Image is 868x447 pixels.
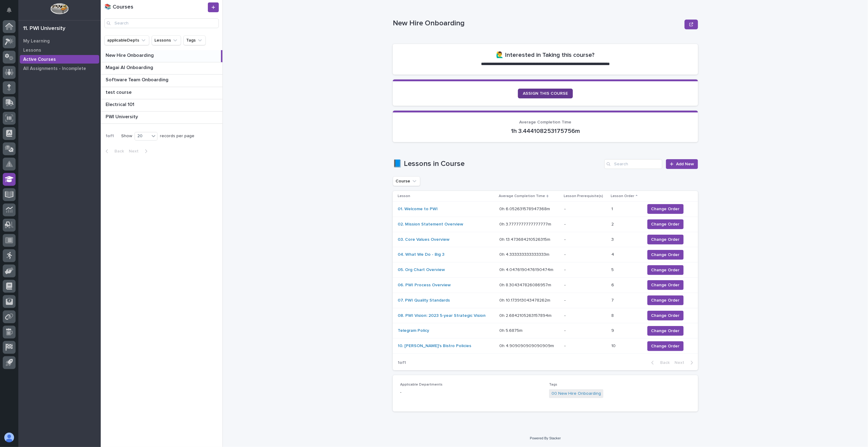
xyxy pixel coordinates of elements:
[496,51,595,59] h2: 🙋‍♂️ Interested in Taking this course?
[499,193,545,200] p: Average Completion Time
[398,328,429,333] a: Telegram Policy
[393,159,602,168] h1: 📘 Lessons in Course
[393,217,698,232] tr: 02. Mission Statement Overview 0h 3.7777777777777777m0h 3.7777777777777777m -22 Change Order
[50,3,68,14] img: Workspace Logo
[611,281,615,288] p: 6
[393,293,698,308] tr: 07. PWI Quality Standards 0h 10.173913043478262m0h 10.173913043478262m -77 Change Order
[106,51,155,58] p: New Hire Onboarding
[398,298,450,303] a: 07. PWI Quality Standards
[611,342,617,349] p: 10
[647,295,684,305] button: Change Order
[647,341,684,351] button: Change Order
[651,206,680,212] span: Change Order
[499,236,552,242] p: 0h 13.473684210526315m
[23,57,56,62] p: Active Courses
[564,193,603,200] p: Lesson Prerequisite(s)
[18,55,101,64] a: Active Courses
[398,313,486,318] a: 08. PWI Vision: 2023 5-year Strategic Vision
[651,267,680,273] span: Change Order
[106,76,170,83] p: Software Team Onboarding
[499,327,524,333] p: 0h 5.6875m
[656,361,670,365] span: Back
[499,342,555,349] p: 0h 4.909090909090909m
[564,237,606,242] p: -
[647,280,684,290] button: Change Order
[183,35,206,45] button: Tags
[104,35,149,45] button: applicableDepts
[104,4,207,11] h1: 📚 Courses
[552,390,601,397] a: 00 New Hire Onboarding
[499,266,555,273] p: 0h 4.0476190476190474m
[393,339,698,354] tr: 10. [PERSON_NAME]'s Bistro Policies 0h 4.909090909090909m0h 4.909090909090909m -1010 Change Order
[106,64,154,71] p: Magai AI Onboarding
[611,193,634,200] p: Lesson Order
[126,148,152,154] button: Next
[152,35,181,45] button: Lessons
[393,176,420,186] button: Course
[393,355,411,370] p: 1 of 1
[564,207,606,212] p: -
[398,343,471,349] a: 10. [PERSON_NAME]'s Bistro Policies
[672,360,698,365] button: Next
[101,50,222,62] a: New Hire OnboardingNew Hire Onboarding
[604,159,662,169] div: Search
[23,38,50,44] p: My Learning
[104,18,219,28] input: Search
[549,383,557,387] span: Tags
[3,4,16,16] button: Notifications
[564,313,606,318] p: -
[651,282,680,288] span: Change Order
[651,236,680,243] span: Change Order
[499,221,552,227] p: 0h 3.7777777777777777m
[647,235,684,244] button: Change Order
[611,236,615,242] p: 3
[564,343,606,349] p: -
[23,66,86,71] p: All Assignments - Incomplete
[398,237,450,242] a: 03. Core Values Overview
[611,297,615,303] p: 7
[647,265,684,275] button: Change Order
[564,222,606,227] p: -
[400,127,691,135] p: 1h 3.444108253175756m
[398,283,451,288] a: 06. PWI Process Overview
[393,278,698,293] tr: 06. PWI Process Overview 0h 8.304347826086957m0h 8.304347826086957m -66 Change Order
[18,64,101,73] a: All Assignments - Incomplete
[647,204,684,214] button: Change Order
[564,283,606,288] p: -
[611,327,615,333] p: 9
[564,252,606,257] p: -
[651,221,680,227] span: Change Order
[499,281,552,288] p: 0h 8.304347826086957m
[393,19,682,28] p: New Hire Onboarding
[398,222,463,227] a: 02. Mission Statement Overview
[518,89,573,98] a: ASSIGN THIS COURSE
[18,46,101,55] a: Lessons
[111,149,124,153] span: Back
[106,101,136,108] p: Electrical 101
[646,360,672,365] button: Back
[647,326,684,336] button: Change Order
[106,88,133,95] p: test course
[101,148,126,154] button: Back
[651,328,680,334] span: Change Order
[675,361,688,365] span: Next
[400,383,443,387] span: Applicable Departments
[651,297,680,303] span: Change Order
[400,389,542,396] p: -
[676,162,694,166] span: Add New
[393,323,698,339] tr: Telegram Policy 0h 5.6875m0h 5.6875m -99 Change Order
[160,134,194,139] p: records per page
[23,48,41,53] p: Lessons
[398,252,444,257] a: 04. What We Do - Big 3
[611,312,615,318] p: 8
[121,134,132,139] p: Show
[101,62,222,75] a: Magai AI OnboardingMagai AI Onboarding
[101,75,222,87] a: Software Team OnboardingSoftware Team Onboarding
[101,129,119,144] p: 1 of 1
[530,436,561,440] a: Powered By Stacker
[647,250,684,260] button: Change Order
[666,159,698,169] a: Add New
[393,247,698,262] tr: 04. What We Do - Big 3 0h 4.333333333333333m0h 4.333333333333333m -44 Change Order
[393,202,698,217] tr: 01. Welcome to PWI 0h 6.052631578947368m0h 6.052631578947368m -11 Change Order
[106,113,139,120] p: PWI University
